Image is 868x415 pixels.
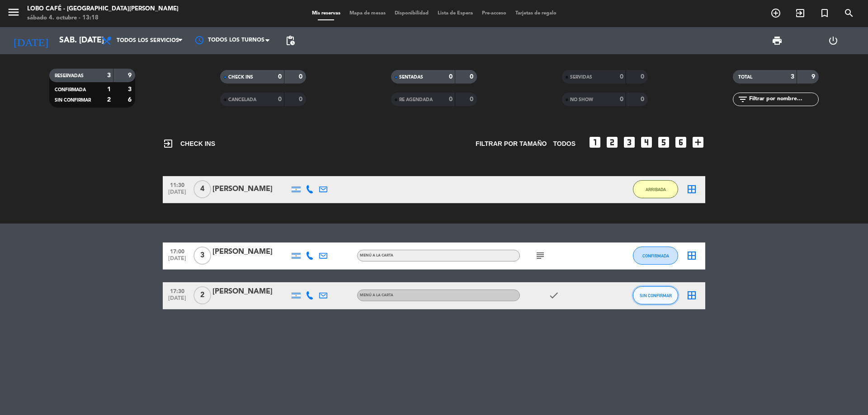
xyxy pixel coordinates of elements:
[193,180,211,198] span: 4
[228,75,253,79] span: CHECK INS
[128,86,133,93] strong: 3
[819,8,830,19] i: turned_in_not
[84,35,95,46] i: arrow_drop_down
[633,286,678,304] button: SIN CONFIRMAR
[476,139,547,149] span: Filtrar por tamaño
[166,285,189,296] span: 17:30
[166,189,189,200] span: [DATE]
[791,74,794,80] strong: 3
[285,35,296,46] span: pending_actions
[748,94,818,104] input: Filtrar por nombre...
[642,253,669,258] span: CONFIRMADA
[390,11,433,16] span: Disponibilidad
[633,247,678,265] button: CONFIRMADA
[212,183,289,195] div: [PERSON_NAME]
[470,96,475,103] strong: 0
[570,75,592,79] span: SERVIDAS
[166,295,189,306] span: [DATE]
[686,250,697,261] i: border_all
[548,290,559,301] i: check
[433,11,477,16] span: Lista de Espera
[570,98,593,102] span: NO SHOW
[477,11,511,16] span: Pre-acceso
[399,98,433,102] span: RE AGENDADA
[166,246,189,256] span: 17:00
[7,5,20,22] button: menu
[193,247,211,265] span: 3
[228,98,256,102] span: CANCELADA
[399,75,423,79] span: SENTADAS
[449,96,453,103] strong: 0
[360,254,393,257] span: MENÚ A LA CARTA
[805,27,861,54] div: LOG OUT
[117,37,179,44] span: Todos los servicios
[27,5,179,14] div: Lobo Café - [GEOGRAPHIC_DATA][PERSON_NAME]
[691,135,705,149] i: add_box
[828,35,839,46] i: power_settings_new
[55,74,84,78] span: RESERVADAS
[511,11,561,16] span: Tarjetas de regalo
[646,187,666,192] span: ARRIBADA
[107,86,111,93] strong: 1
[299,96,304,103] strong: 0
[307,11,345,16] span: Mis reservas
[772,35,783,46] span: print
[686,290,697,301] i: border_all
[299,74,304,80] strong: 0
[620,96,623,103] strong: 0
[640,293,672,298] span: SIN CONFIRMAR
[795,8,806,19] i: exit_to_app
[620,74,623,80] strong: 0
[535,250,546,261] i: subject
[674,135,688,149] i: looks_6
[107,97,111,103] strong: 2
[193,286,211,304] span: 2
[7,31,55,51] i: [DATE]
[212,246,289,258] div: [PERSON_NAME]
[128,97,133,103] strong: 6
[212,286,289,298] div: [PERSON_NAME]
[128,72,133,79] strong: 9
[811,74,817,80] strong: 9
[470,74,475,80] strong: 0
[27,14,179,23] div: sábado 4. octubre - 13:18
[360,294,393,297] span: MENÚ A LA CARTA
[605,135,619,149] i: looks_two
[844,8,854,19] i: search
[737,94,748,105] i: filter_list
[656,135,671,149] i: looks_5
[278,96,282,103] strong: 0
[55,98,91,103] span: SIN CONFIRMAR
[163,138,215,149] span: CHECK INS
[107,72,111,79] strong: 3
[770,8,781,19] i: add_circle_outline
[622,135,637,149] i: looks_3
[7,5,20,19] i: menu
[633,180,678,198] button: ARRIBADA
[588,135,602,149] i: looks_one
[738,75,752,79] span: TOTAL
[345,11,390,16] span: Mapa de mesas
[641,74,646,80] strong: 0
[686,184,697,195] i: border_all
[449,74,453,80] strong: 0
[639,135,654,149] i: looks_4
[166,179,189,190] span: 11:30
[55,88,86,92] span: CONFIRMADA
[641,96,646,103] strong: 0
[166,256,189,266] span: [DATE]
[553,139,576,149] span: TODOS
[163,138,174,149] i: exit_to_app
[278,74,282,80] strong: 0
